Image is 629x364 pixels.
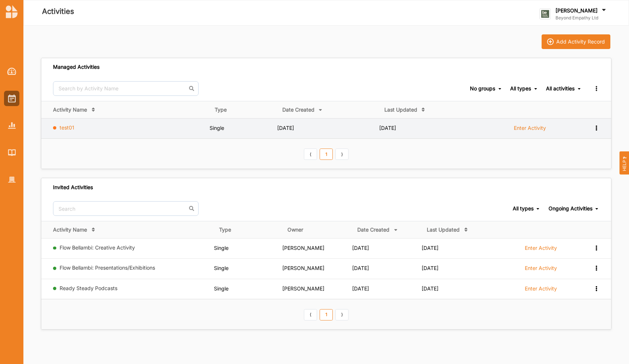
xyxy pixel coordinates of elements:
span: Single [214,285,229,292]
div: Ongoing Activities [549,205,592,212]
span: [DATE] [352,285,369,292]
a: Flow Bellambi: Presentations/Exhibitions [60,264,155,271]
a: Previous item [304,309,317,321]
img: Organisation [8,177,16,183]
img: Dashboard [7,68,16,75]
div: Pagination Navigation [303,147,350,160]
div: Pagination Navigation [303,308,350,320]
label: Beyond Empathy Ltd [555,15,607,21]
div: Managed Activities [53,64,99,70]
label: Activities [42,5,74,18]
a: Reports [4,118,19,133]
img: Activities [8,94,16,102]
img: logo [539,8,551,20]
th: Owner [282,221,352,239]
span: [DATE] [352,265,369,271]
div: Invited Activities [53,184,93,191]
div: Last Updated [427,226,460,233]
a: test01 [60,124,74,131]
img: icon [547,38,554,45]
button: iconAdd Activity Record [542,34,610,49]
div: Add Activity Record [556,38,605,45]
div: Last Updated [384,106,417,113]
span: [PERSON_NAME] [282,245,324,251]
input: Search [53,201,199,216]
div: No groups [470,85,495,92]
th: Type [214,221,282,239]
img: logo [6,5,18,18]
label: Enter Activity [525,245,557,251]
a: Previous item [304,149,317,160]
span: [DATE] [379,125,396,131]
input: Search by Activity Name [53,81,199,96]
div: All types [513,205,534,212]
span: [DATE] [277,125,294,131]
label: Enter Activity [514,125,546,131]
th: Type [210,101,277,118]
div: Date Created [282,106,314,113]
span: [DATE] [422,265,438,271]
span: Single [214,245,229,251]
span: Single [210,125,224,131]
div: Activity Name [53,226,87,233]
a: Library [4,145,19,160]
span: Single [214,265,229,271]
a: Next item [335,149,349,160]
img: Library [8,149,16,155]
a: Enter Activity [525,285,557,296]
div: Activity Name [53,106,87,113]
label: [PERSON_NAME] [555,7,598,14]
div: All types [510,85,531,92]
label: Enter Activity [525,265,557,271]
a: Organisation [4,172,19,187]
a: 1 [320,149,333,160]
span: [DATE] [422,285,438,292]
a: Enter Activity [525,264,557,275]
img: Reports [8,122,16,128]
div: All activities [546,85,575,92]
span: [DATE] [422,245,438,251]
a: Ready Steady Podcasts [60,285,117,291]
a: Enter Activity [514,124,546,135]
a: Flow Bellambi: Creative Activity [60,244,135,251]
a: Enter Activity [525,244,557,255]
span: [DATE] [352,245,369,251]
a: Dashboard [4,64,19,79]
a: 1 [320,309,333,321]
span: [PERSON_NAME] [282,285,324,292]
a: Activities [4,91,19,106]
label: Enter Activity [525,285,557,292]
div: Date Created [357,226,389,233]
a: Next item [335,309,349,321]
span: [PERSON_NAME] [282,265,324,271]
